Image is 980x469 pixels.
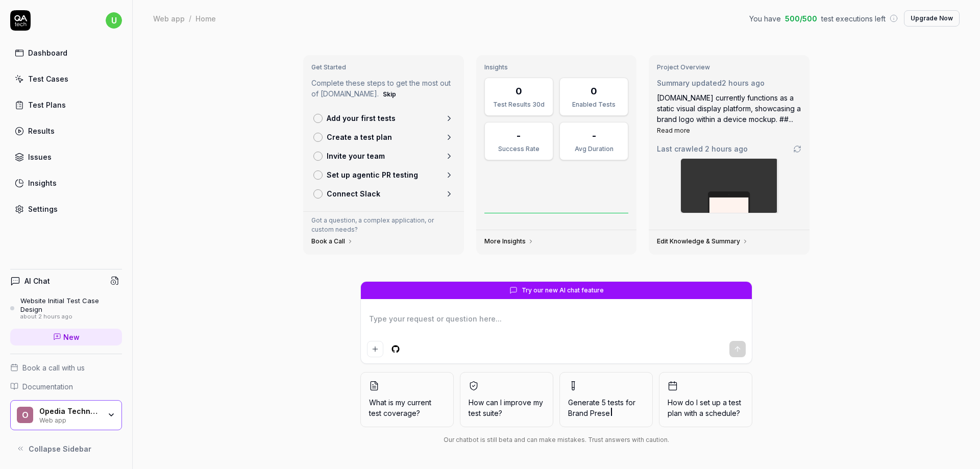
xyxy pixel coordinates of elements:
[516,84,522,98] div: 0
[106,12,122,29] span: u
[592,129,596,142] div: -
[29,443,91,454] span: Collapse Sidebar
[360,372,454,427] button: What is my current test coverage?
[484,237,534,245] a: More Insights
[591,84,597,98] div: 0
[10,147,122,167] a: Issues
[522,286,604,295] span: Try our new AI chat feature
[311,63,456,71] h3: Get Started
[153,13,185,23] div: Web app
[360,435,752,445] div: Our chatbot is still beta and can make mistakes. Trust answers with caution.
[309,165,458,184] a: Set up agentic PR testing
[63,332,80,342] span: New
[10,400,122,431] button: OOpedia TechnologiesWeb app
[559,372,653,427] button: Generate 5 tests forBrand Prese
[668,397,744,418] span: How do I set up a test plan with a schedule?
[10,69,122,89] a: Test Cases
[327,169,418,180] p: Set up agentic PR testing
[367,341,383,357] button: Add attachment
[10,43,122,63] a: Dashboard
[657,126,690,135] button: Read more
[39,407,101,416] div: Opedia Technologies
[17,407,33,423] span: O
[568,397,644,418] span: Generate 5 tests for
[327,151,385,161] p: Invite your team
[785,13,817,24] span: 500 / 500
[469,397,545,418] span: How can I improve my test suite?
[10,297,122,320] a: Website Initial Test Case Designabout 2 hours ago
[568,409,610,417] span: Brand Prese
[491,100,547,109] div: Test Results 30d
[309,109,458,128] a: Add your first tests
[705,144,748,153] time: 2 hours ago
[28,126,55,136] div: Results
[749,13,781,24] span: You have
[22,362,85,373] span: Book a call with us
[484,63,629,71] h3: Insights
[20,313,122,320] div: about 2 hours ago
[10,329,122,345] a: New
[28,178,57,188] div: Insights
[106,10,122,31] button: u
[24,276,50,286] h4: AI Chat
[491,144,547,154] div: Success Rate
[369,397,445,418] span: What is my current test coverage?
[10,199,122,219] a: Settings
[311,78,456,101] p: Complete these steps to get the most out of [DOMAIN_NAME].
[28,47,67,58] div: Dashboard
[327,188,380,199] p: Connect Slack
[10,121,122,141] a: Results
[22,381,73,392] span: Documentation
[39,415,101,424] div: Web app
[10,381,122,392] a: Documentation
[566,144,622,154] div: Avg Duration
[311,216,456,234] p: Got a question, a complex application, or custom needs?
[28,152,52,162] div: Issues
[566,100,622,109] div: Enabled Tests
[309,128,458,146] a: Create a test plan
[311,237,353,245] a: Book a Call
[309,146,458,165] a: Invite your team
[659,372,752,427] button: How do I set up a test plan with a schedule?
[657,93,801,124] span: [DOMAIN_NAME] currently functions as a static visual display platform, showcasing a brand logo wi...
[28,100,66,110] div: Test Plans
[657,143,748,154] span: Last crawled
[460,372,553,427] button: How can I improve my test suite?
[195,13,216,23] div: Home
[381,88,398,101] button: Skip
[657,237,748,245] a: Edit Knowledge & Summary
[10,438,122,459] button: Collapse Sidebar
[28,204,58,214] div: Settings
[681,159,778,213] img: Screenshot
[517,129,521,142] div: -
[10,362,122,373] a: Book a call with us
[327,113,396,124] p: Add your first tests
[904,10,960,27] button: Upgrade Now
[793,145,801,153] a: Go to crawling settings
[10,95,122,115] a: Test Plans
[657,79,722,87] span: Summary updated
[821,13,886,24] span: test executions left
[20,297,122,313] div: Website Initial Test Case Design
[28,73,68,84] div: Test Cases
[722,79,765,87] time: 2 hours ago
[309,184,458,203] a: Connect Slack
[327,132,392,142] p: Create a test plan
[189,13,191,23] div: /
[10,173,122,193] a: Insights
[657,63,801,71] h3: Project Overview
